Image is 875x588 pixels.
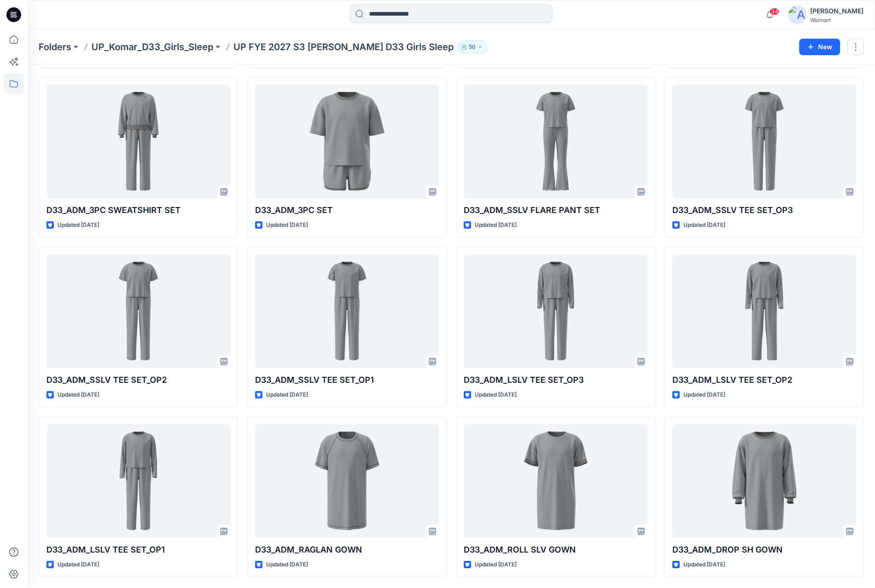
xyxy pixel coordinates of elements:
p: Updated [DATE] [683,220,725,230]
p: D33_ADM_LSLV TEE SET_OP1 [46,543,230,556]
p: Updated [DATE] [683,560,725,570]
a: D33_ADM_3PC SET [255,85,439,198]
a: D33_ADM_DROP SH GOWN [672,424,856,537]
p: Updated [DATE] [266,220,308,230]
p: Updated [DATE] [475,390,517,400]
p: Updated [DATE] [266,560,308,570]
a: D33_ADM_3PC SWEATSHIRT SET [46,85,230,198]
p: D33_ADM_LSLV TEE SET_OP3 [464,374,648,386]
a: D33_ADM_SSLV FLARE PANT SET [464,85,648,198]
div: Walmart [810,17,864,23]
button: 50 [457,40,487,53]
p: Updated [DATE] [475,220,517,230]
a: D33_ADM_RAGLAN GOWN [255,424,439,537]
a: D33_ADM_LSLV TEE SET_OP3 [464,254,648,368]
p: D33_ADM_SSLV FLARE PANT SET [464,204,648,217]
p: D33_ADM_RAGLAN GOWN [255,543,439,556]
p: D33_ADM_SSLV TEE SET_OP3 [672,204,856,217]
a: D33_ADM_LSLV TEE SET_OP2 [672,254,856,368]
a: D33_ADM_SSLV TEE SET_OP1 [255,254,439,368]
p: D33_ADM_ROLL SLV GOWN [464,543,648,556]
div: [PERSON_NAME] [810,6,864,17]
a: D33_ADM_LSLV TEE SET_OP1 [46,424,230,537]
p: D33_ADM_3PC SET [255,204,439,217]
p: Updated [DATE] [683,390,725,400]
p: Updated [DATE] [57,560,99,570]
a: UP_Komar_D33_Girls_Sleep [91,40,213,53]
p: D33_ADM_LSLV TEE SET_OP2 [672,374,856,386]
p: 50 [469,42,476,52]
p: Updated [DATE] [266,390,308,400]
span: 34 [769,8,779,15]
p: D33_ADM_DROP SH GOWN [672,543,856,556]
img: avatar [788,6,807,24]
a: D33_ADM_SSLV TEE SET_OP3 [672,85,856,198]
p: D33_ADM_3PC SWEATSHIRT SET [46,204,230,217]
p: Updated [DATE] [475,560,517,570]
p: Updated [DATE] [57,220,99,230]
p: D33_ADM_SSLV TEE SET_OP1 [255,374,439,386]
a: Folders [39,40,71,53]
p: Updated [DATE] [57,390,99,400]
button: New [799,39,840,55]
p: D33_ADM_SSLV TEE SET_OP2 [46,374,230,386]
a: D33_ADM_ROLL SLV GOWN [464,424,648,537]
a: D33_ADM_SSLV TEE SET_OP2 [46,254,230,368]
p: UP FYE 2027 S3 [PERSON_NAME] D33 Girls Sleep [233,40,454,53]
